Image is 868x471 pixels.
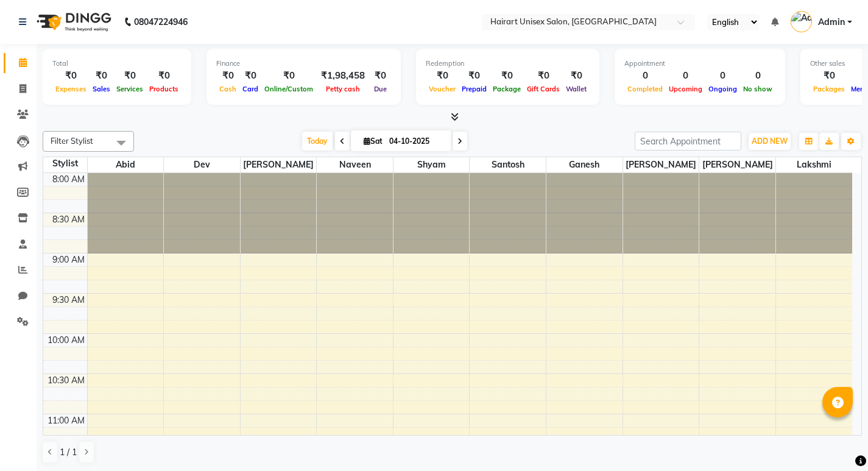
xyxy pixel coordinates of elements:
img: logo [31,5,115,39]
div: ₹0 [113,69,146,83]
div: 10:00 AM [45,334,87,347]
div: Redemption [426,58,590,69]
span: Today [302,132,333,151]
div: 9:30 AM [50,294,87,306]
span: Prepaid [459,85,490,93]
span: Upcoming [666,85,705,93]
button: ADD NEW [749,133,791,150]
span: Online/Custom [261,85,316,93]
div: ₹0 [261,69,316,83]
div: ₹0 [216,69,239,83]
span: Shyam [393,157,470,172]
span: Naveen [317,157,393,172]
input: 2025-10-04 [386,132,446,151]
span: Dev [164,157,240,172]
div: Stylist [43,157,87,170]
div: Total [52,58,182,69]
span: Santosh [470,157,546,172]
div: 9:00 AM [50,253,87,266]
iframe: chat widget [817,422,856,459]
span: Card [239,85,261,93]
div: ₹0 [490,69,524,83]
span: Expenses [52,85,90,93]
span: ADD NEW [752,136,788,146]
span: Abid [88,157,164,172]
div: ₹0 [524,69,563,83]
div: 11:00 AM [45,414,87,427]
div: 10:30 AM [45,374,87,387]
b: 08047224946 [134,5,188,39]
div: ₹0 [426,69,459,83]
div: 0 [705,69,740,83]
input: Search Appointment [635,132,741,151]
span: Petty cash [323,85,363,93]
span: Cash [216,85,239,93]
span: Gift Cards [524,85,563,93]
span: Sales [90,85,113,93]
div: 0 [624,69,666,83]
div: ₹0 [146,69,182,83]
span: No show [740,85,775,93]
span: 1 / 1 [60,446,77,459]
span: [PERSON_NAME] [623,157,699,172]
span: Completed [624,85,666,93]
span: Products [146,85,182,93]
span: Services [113,85,146,93]
div: ₹0 [90,69,113,83]
div: 0 [666,69,705,83]
span: Ongoing [705,85,740,93]
span: Voucher [426,85,459,93]
span: Packages [810,85,848,93]
span: Filter Stylist [51,136,93,146]
div: ₹0 [459,69,490,83]
span: Package [490,85,524,93]
div: 8:30 AM [50,213,87,226]
div: ₹0 [239,69,261,83]
div: ₹0 [370,69,391,83]
div: ₹0 [52,69,90,83]
div: ₹0 [563,69,590,83]
span: Admin [818,16,845,29]
span: Due [371,85,390,93]
div: Finance [216,58,391,69]
span: Sat [361,136,386,146]
div: ₹0 [810,69,848,83]
span: Lakshmi [776,157,852,172]
img: Admin [791,11,812,32]
div: Appointment [624,58,775,69]
div: ₹1,98,458 [316,69,370,83]
span: [PERSON_NAME] [699,157,775,172]
span: [PERSON_NAME] [241,157,317,172]
div: 8:00 AM [50,173,87,186]
span: Wallet [563,85,590,93]
span: Ganesh [546,157,623,172]
div: 0 [740,69,775,83]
